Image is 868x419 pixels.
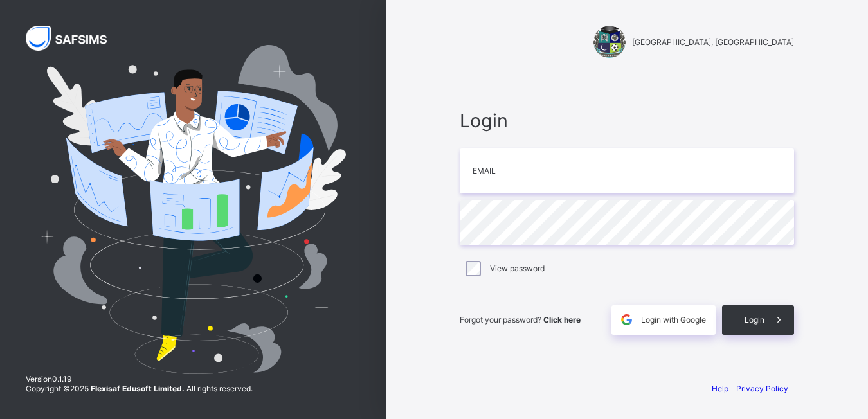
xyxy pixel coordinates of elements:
[736,384,788,393] a: Privacy Policy
[91,384,185,393] strong: Flexisaf Edusoft Limited.
[712,384,728,393] a: Help
[460,109,794,132] span: Login
[490,263,545,273] label: View password
[26,384,253,393] span: Copyright © 2025 All rights reserved.
[745,315,764,325] span: Login
[632,37,794,47] span: [GEOGRAPHIC_DATA], [GEOGRAPHIC_DATA]
[543,315,581,325] a: Click here
[40,45,346,374] img: Hero Image
[26,374,253,384] span: Version 0.1.19
[641,315,706,325] span: Login with Google
[619,312,634,327] img: google.396cfc9801f0270233282035f929180a.svg
[26,26,122,51] img: SAFSIMS Logo
[460,315,581,325] span: Forgot your password?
